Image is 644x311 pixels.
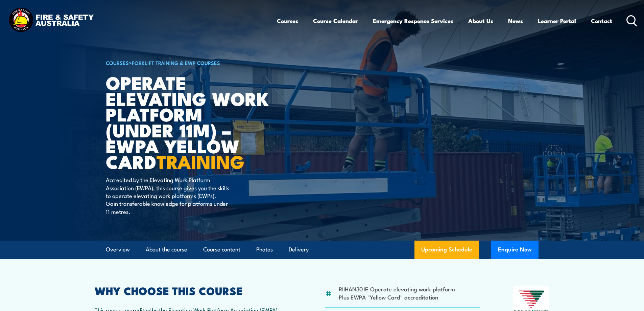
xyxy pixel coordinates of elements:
[146,241,187,259] a: About the course
[289,241,309,259] a: Delivery
[277,12,298,30] a: Courses
[106,74,273,169] h1: Operate Elevating Work Platform (under 11m) – EWPA Yellow Card
[373,12,453,30] a: Emergency Response Services
[106,59,273,67] h6: >
[414,241,479,259] a: Upcoming Schedule
[157,147,244,175] strong: TRAINING
[95,286,292,295] h2: WHY CHOOSE THIS COURSE
[132,59,220,66] a: Forklift Training & EWP Courses
[339,293,455,301] li: Plus EWPA "Yellow Card" accreditation
[491,241,539,259] button: Enquire Now
[339,285,455,293] li: RIIHAN301E Operate elevating work platform
[106,59,129,66] a: COURSES
[591,12,612,30] a: Contact
[508,12,523,30] a: News
[106,176,229,215] p: Accredited by the Elevating Work Platform Association (EWPA), this course gives you the skills to...
[538,12,576,30] a: Learner Portal
[468,12,493,30] a: About Us
[256,241,273,259] a: Photos
[313,12,358,30] a: Course Calendar
[203,241,240,259] a: Course content
[106,241,130,259] a: Overview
